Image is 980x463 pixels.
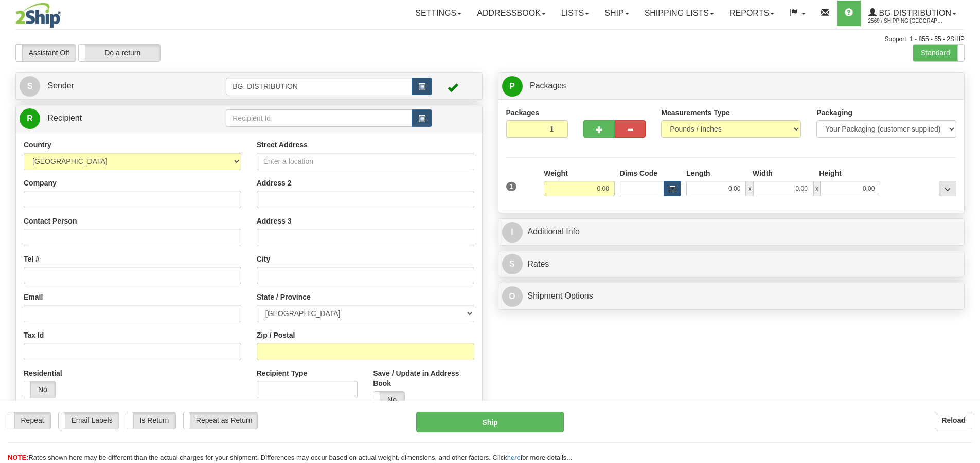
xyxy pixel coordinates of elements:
[20,108,40,129] span: R
[502,222,523,243] span: I
[506,182,517,191] span: 1
[816,107,852,118] label: Packaging
[544,168,567,178] label: Weight
[24,292,43,302] label: Email
[15,35,965,44] div: Support: 1 - 855 - 55 - 2SHIP
[956,179,979,284] iframe: chat widget
[8,412,50,429] label: Repeat
[502,76,961,97] a: P Packages
[257,153,474,170] input: Enter a location
[502,286,961,307] a: OShipment Options
[661,107,730,118] label: Measurements Type
[373,368,474,388] label: Save / Update in Address Book
[868,16,946,26] span: 2569 / Shipping [GEOGRAPHIC_DATA]
[257,368,308,378] label: Recipient Type
[502,254,961,275] a: $Rates
[373,392,404,408] label: No
[24,216,77,226] label: Contact Person
[15,3,61,28] img: logo2569.jpg
[184,412,257,429] label: Repeat as Return
[502,254,523,274] span: $
[226,109,412,127] input: Recipient Id
[24,368,62,378] label: Residential
[530,81,566,90] span: Packages
[257,330,295,340] label: Zip / Postal
[24,178,57,188] label: Company
[502,76,523,97] span: P
[935,412,972,429] button: Reload
[722,1,782,26] a: Reports
[753,168,773,178] label: Width
[416,412,564,432] button: Ship
[861,1,964,26] a: BG Distribution 2569 / Shipping [GEOGRAPHIC_DATA]
[620,168,657,178] label: Dims Code
[59,412,119,429] label: Email Labels
[941,416,966,424] b: Reload
[813,181,821,196] span: x
[257,178,292,188] label: Address 2
[939,181,956,196] div: ...
[257,254,270,264] label: City
[20,108,203,129] a: R Recipient
[24,330,44,340] label: Tax Id
[913,45,964,61] label: Standard
[746,181,753,196] span: x
[554,1,597,26] a: Lists
[502,286,523,307] span: O
[469,1,554,26] a: Addressbook
[637,1,722,26] a: Shipping lists
[20,76,40,97] span: S
[407,1,469,26] a: Settings
[20,76,226,97] a: S Sender
[819,168,842,178] label: Height
[502,221,961,243] a: IAdditional Info
[507,454,521,461] a: here
[47,114,82,122] span: Recipient
[24,381,55,398] label: No
[226,78,412,95] input: Sender Id
[8,454,28,461] span: NOTE:
[686,168,710,178] label: Length
[79,45,160,61] label: Do a return
[24,140,51,150] label: Country
[16,45,76,61] label: Assistant Off
[877,9,951,17] span: BG Distribution
[257,140,308,150] label: Street Address
[597,1,636,26] a: Ship
[257,216,292,226] label: Address 3
[127,412,175,429] label: Is Return
[47,81,74,90] span: Sender
[506,107,540,118] label: Packages
[24,254,40,264] label: Tel #
[257,292,311,302] label: State / Province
